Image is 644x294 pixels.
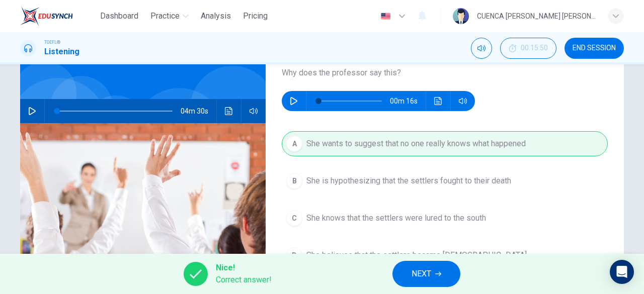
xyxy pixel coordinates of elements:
div: Hide [500,38,556,59]
div: CUENCA [PERSON_NAME] [PERSON_NAME] [477,10,596,22]
button: Click to see the audio transcription [430,91,446,111]
span: Dashboard [100,10,138,22]
a: EduSynch logo [20,6,96,26]
img: Profile picture [453,8,469,24]
img: en [379,13,392,20]
span: Correct answer! [216,274,272,286]
span: 00m 16s [390,91,426,111]
button: Dashboard [96,7,142,25]
button: Click to see the audio transcription [221,99,237,123]
h1: Listening [44,46,79,58]
span: END SESSION [573,44,616,52]
img: EduSynch logo [20,6,73,26]
button: 00:15:50 [500,38,556,59]
span: Pricing [243,10,268,22]
button: Practice [146,7,193,25]
span: Nice! [216,262,272,274]
span: 04m 30s [181,99,216,123]
div: Mute [471,38,492,59]
span: Practice [150,10,180,22]
span: Why does the professor say this? [282,67,608,79]
button: Analysis [197,7,235,25]
span: Analysis [201,10,231,22]
button: NEXT [392,261,460,287]
span: TOEFL® [44,39,60,46]
button: Pricing [239,7,272,25]
div: Open Intercom Messenger [610,260,634,284]
button: END SESSION [565,38,624,59]
span: NEXT [412,267,431,281]
span: 00:15:50 [521,44,548,52]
